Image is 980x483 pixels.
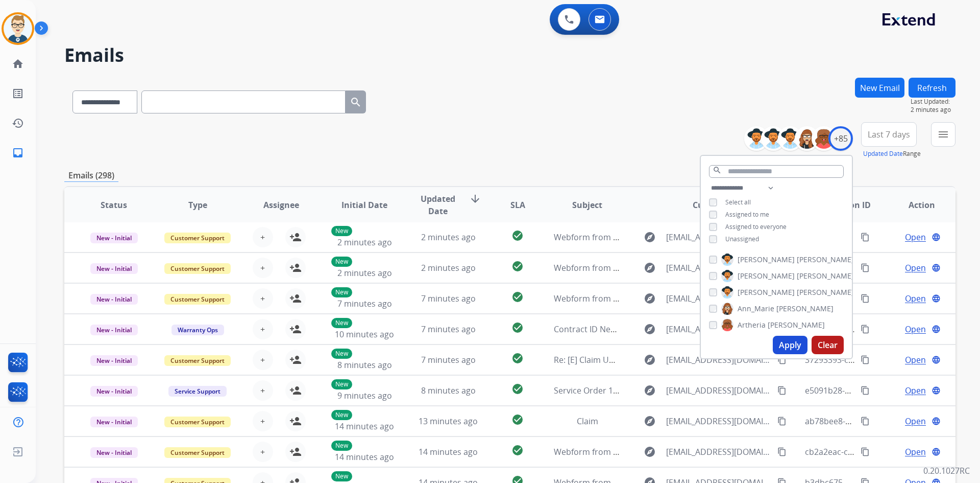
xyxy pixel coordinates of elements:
mat-icon: person_add [289,384,302,397]
span: Webform from [EMAIL_ADDRESS][DOMAIN_NAME] on [DATE] [554,293,785,304]
span: Initial Date [341,199,387,211]
span: New - Initial [90,355,138,366]
span: [EMAIL_ADDRESS][DOMAIN_NAME] [666,292,771,305]
span: 2 minutes ago [421,262,476,273]
span: Customer Support [164,294,231,305]
span: + [260,292,265,305]
span: Claim [577,416,598,427]
p: New [331,471,352,481]
mat-icon: arrow_downward [469,193,481,205]
span: [EMAIL_ADDRESS][DOMAIN_NAME] [666,354,771,366]
span: Updated Date [415,193,461,217]
span: [PERSON_NAME] [797,287,854,297]
span: [PERSON_NAME] [738,255,795,265]
p: New [331,287,352,297]
mat-icon: language [932,417,941,426]
span: [EMAIL_ADDRESS][DOMAIN_NAME] [666,323,771,335]
span: + [260,231,265,243]
button: Last 7 days [861,122,917,147]
span: [EMAIL_ADDRESS][DOMAIN_NAME] [666,384,771,397]
span: Open [905,323,926,335]
span: Last 7 days [868,132,910,136]
button: + [253,258,273,278]
span: 7 minutes ago [337,298,392,309]
mat-icon: content_copy [861,263,870,272]
span: Warranty Ops [171,325,224,335]
mat-icon: list_alt [12,87,24,100]
mat-icon: search [713,166,722,175]
span: 14 minutes ago [335,451,394,463]
mat-icon: content_copy [861,294,870,303]
span: + [260,354,265,366]
span: Artheria [738,320,766,330]
span: Unassigned [725,235,759,243]
button: + [253,411,273,431]
mat-icon: check_circle [511,444,524,456]
span: 9 minutes ago [337,390,392,401]
mat-icon: check_circle [511,383,524,395]
span: [PERSON_NAME] [776,304,834,314]
mat-icon: search [350,96,362,108]
span: Open [905,446,926,458]
span: Service Order 1b698adb-f88b-4789-a4ea-590a26eb685a with Velofix was Completed [554,385,873,396]
mat-icon: explore [644,415,656,427]
span: 2 minutes ago [421,232,476,243]
mat-icon: content_copy [861,447,870,456]
mat-icon: content_copy [777,447,787,456]
span: Contract ID Needed for LA937005 - Ticket #1151652 [554,324,750,335]
span: Customer Support [164,355,231,366]
span: [EMAIL_ADDRESS][DOMAIN_NAME] [666,231,771,243]
span: [PERSON_NAME] [797,271,854,281]
p: New [331,349,352,359]
span: 37293393-c64a-4127-804d-38b485c1f118 [805,354,960,365]
mat-icon: language [932,386,941,395]
p: New [331,257,352,267]
mat-icon: content_copy [861,233,870,242]
span: 8 minutes ago [421,385,476,396]
span: 14 minutes ago [335,421,394,432]
button: + [253,380,273,401]
span: + [260,262,265,274]
mat-icon: language [932,447,941,456]
mat-icon: person_add [289,323,302,335]
span: New - Initial [90,263,138,274]
span: Assignee [263,199,299,211]
span: Status [101,199,127,211]
span: [PERSON_NAME] [738,271,795,281]
button: + [253,288,273,309]
span: New - Initial [90,417,138,427]
span: + [260,323,265,335]
mat-icon: language [932,263,941,272]
mat-icon: check_circle [511,321,524,334]
span: Customer Support [164,447,231,458]
mat-icon: content_copy [861,386,870,395]
mat-icon: person_add [289,354,302,366]
span: 2 minutes ago [337,237,392,248]
span: + [260,384,265,397]
mat-icon: menu [937,128,949,141]
span: [EMAIL_ADDRESS][DOMAIN_NAME] [666,446,771,458]
button: Apply [773,336,807,354]
span: Open [905,415,926,427]
button: + [253,319,273,339]
span: New - Initial [90,325,138,335]
span: 7 minutes ago [421,354,476,365]
span: Assigned to me [725,210,769,219]
mat-icon: language [932,233,941,242]
span: 8 minutes ago [337,359,392,371]
button: Refresh [909,78,955,98]
span: e5091b28-12d9-427b-b04e-b66ae7098f65 [805,385,963,396]
span: Open [905,354,926,366]
mat-icon: explore [644,446,656,458]
mat-icon: check_circle [511,260,524,272]
p: New [331,441,352,451]
p: Emails (298) [64,169,118,182]
span: Webform from [EMAIL_ADDRESS][DOMAIN_NAME] on [DATE] [554,446,785,457]
span: Select all [725,198,751,206]
span: Customer Support [164,417,231,427]
span: 10 minutes ago [335,329,394,340]
mat-icon: history [12,117,24,129]
mat-icon: content_copy [777,386,787,395]
span: Range [863,149,921,158]
span: Customer Support [164,233,231,243]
